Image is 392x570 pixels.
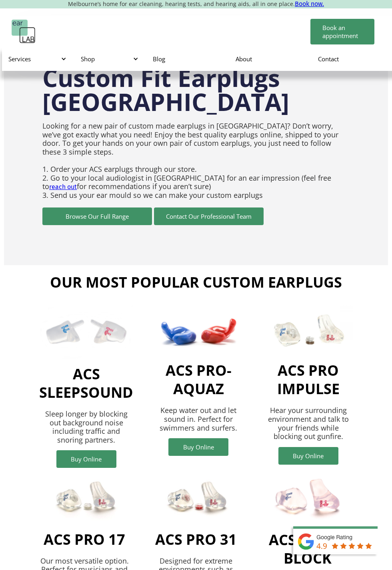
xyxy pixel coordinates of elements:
div: Services [2,47,74,71]
a: Buy Online [56,450,116,468]
a: Browse Our Full Range [42,207,152,225]
p: Sleep longer by blocking out background noise including traffic and snoring partners. [39,410,133,444]
div: Services [8,55,64,63]
h2: acs pro-aquaz [154,361,243,398]
a: Blog [146,47,229,70]
h2: acs pro 17 [44,530,125,549]
a: reach out [49,183,77,191]
a: Book an appointment [310,19,374,44]
h1: Custom Fit Earplugs [GEOGRAPHIC_DATA] [42,66,350,114]
p: Looking for a new pair of custom made earplugs in [GEOGRAPHIC_DATA]? Don’t worry, we’ve got exact... [42,118,350,203]
h2: ACS Sleepsound [39,365,133,402]
img: ACS Pro Aquaaz earplugs [154,300,243,361]
h2: acs pro 31 [155,530,237,549]
p: Keep water out and let sound in. Perfect for swimmers and surfers. [154,406,243,432]
a: Buy Online [278,447,338,465]
p: Hear your surrounding environment and talk to your friends while blocking out gunfire. [264,406,353,441]
h2: acs pro impulse [264,361,353,398]
img: ACS Pro 31 earplugs [151,468,242,530]
h2: Our most popular custom earplugs [50,273,342,292]
img: ACS Total Block earplugs [262,468,353,531]
img: ACS Pro 17 earplugs [39,468,130,530]
h2: acs total block [262,531,353,568]
div: Shop [74,47,146,71]
div: Shop [81,55,137,63]
a: Buy Online [168,438,228,456]
a: home [12,20,36,44]
a: Contact Our Professional Team [154,207,264,225]
a: About [229,47,312,70]
img: ACS SleepSound earplugs [39,300,133,365]
img: ACS Pro Impulse earplugs [264,300,353,361]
